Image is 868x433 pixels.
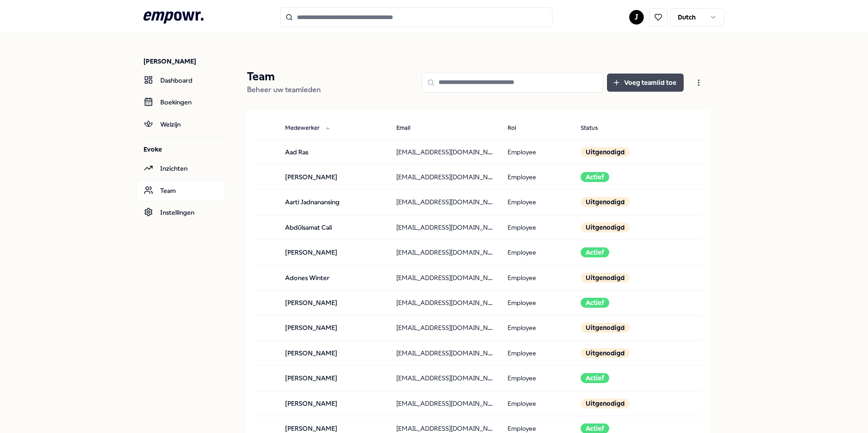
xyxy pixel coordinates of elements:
[389,265,500,290] td: [EMAIL_ADDRESS][DOMAIN_NAME]
[136,180,225,202] a: Team
[500,215,574,240] td: Employee
[278,240,389,265] td: [PERSON_NAME]
[278,265,389,290] td: Adones Winter
[573,119,616,138] button: Status
[581,298,609,308] div: Actief
[500,139,574,164] td: Employee
[247,85,321,94] span: Beheer uw teamleden
[136,91,225,113] a: Boekingen
[389,366,500,391] td: [EMAIL_ADDRESS][DOMAIN_NAME]
[136,157,225,179] a: Inzichten
[389,240,500,265] td: [EMAIL_ADDRESS][DOMAIN_NAME]
[278,290,389,315] td: [PERSON_NAME]
[500,265,574,290] td: Employee
[500,240,574,265] td: Employee
[389,215,500,240] td: [EMAIL_ADDRESS][DOMAIN_NAME]
[136,113,225,135] a: Welzijn
[278,190,389,215] td: Aarti Jadnanansing
[136,202,225,223] a: Instellingen
[389,315,500,340] td: [EMAIL_ADDRESS][DOMAIN_NAME]
[389,164,500,189] td: [EMAIL_ADDRESS][DOMAIN_NAME]
[136,69,225,91] a: Dashboard
[278,215,389,240] td: Abdülsamat Cali
[278,164,389,189] td: [PERSON_NAME]
[389,190,500,215] td: [EMAIL_ADDRESS][DOMAIN_NAME]
[581,222,630,232] div: Uitgenodigd
[389,119,429,138] button: Email
[389,139,500,164] td: [EMAIL_ADDRESS][DOMAIN_NAME]
[500,190,574,215] td: Employee
[247,69,321,84] p: Team
[607,74,684,92] button: Voeg teamlid toe
[389,290,500,315] td: [EMAIL_ADDRESS][DOMAIN_NAME]
[500,366,574,391] td: Employee
[278,315,389,340] td: [PERSON_NAME]
[687,74,710,92] button: Open menu
[629,10,644,25] button: J
[581,247,609,257] div: Actief
[278,366,389,391] td: [PERSON_NAME]
[278,340,389,365] td: [PERSON_NAME]
[278,139,389,164] td: Aad Ras
[581,348,630,358] div: Uitgenodigd
[280,7,552,27] input: Search for products, categories or subcategories
[581,197,630,207] div: Uitgenodigd
[500,290,574,315] td: Employee
[500,164,574,189] td: Employee
[143,57,225,66] p: [PERSON_NAME]
[143,145,225,154] p: Evoke
[500,315,574,340] td: Employee
[581,323,630,333] div: Uitgenodigd
[581,373,609,383] div: Actief
[581,273,630,283] div: Uitgenodigd
[500,340,574,365] td: Employee
[581,172,609,182] div: Actief
[278,119,338,138] button: Medewerker
[389,340,500,365] td: [EMAIL_ADDRESS][DOMAIN_NAME]
[500,119,534,138] button: Rol
[581,147,630,157] div: Uitgenodigd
